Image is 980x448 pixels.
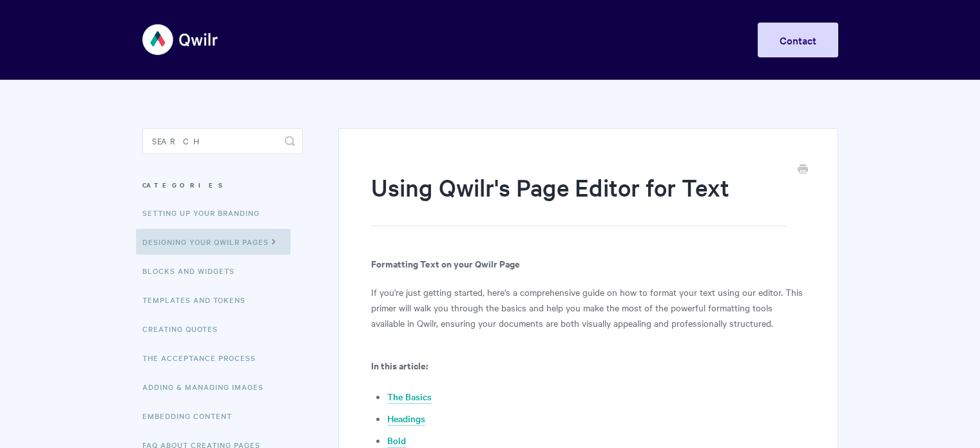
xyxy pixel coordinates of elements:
[142,15,219,64] img: Qwilr Help Center
[142,173,303,197] h3: Categories
[142,128,303,154] input: Search
[371,171,785,226] h1: Using Qwilr's Page Editor for Text
[798,163,808,177] a: Print this Article
[371,257,520,270] b: Formatting Text on your Qwilr Page
[142,403,242,429] a: Embedding Content
[387,434,406,448] a: Bold
[371,358,428,372] b: In this article:
[142,287,255,313] a: Templates and Tokens
[387,390,432,404] a: The Basics
[136,229,291,255] a: Designing Your Qwilr Pages
[758,23,838,57] a: Contact
[142,316,227,342] a: Creating Quotes
[142,374,273,400] a: Adding & Managing Images
[371,284,805,331] p: If you're just getting started, here's a comprehensive guide on how to format your text using our...
[142,345,265,371] a: The Acceptance Process
[142,200,269,226] a: Setting up your Branding
[387,412,425,426] a: Headings
[142,258,244,284] a: Blocks and Widgets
